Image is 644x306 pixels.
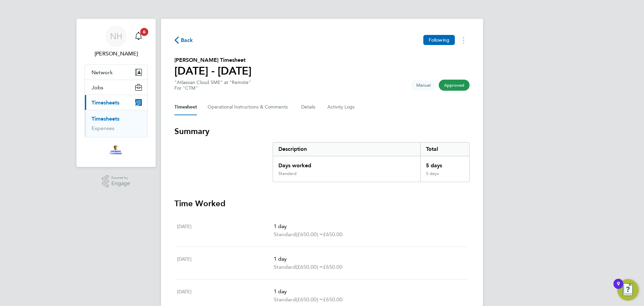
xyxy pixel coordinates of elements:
[274,222,462,230] p: 1 day
[274,230,296,238] span: Standard
[274,296,296,304] span: Standard
[85,26,148,58] a: NH[PERSON_NAME]
[458,35,470,45] button: Timesheets Menu
[296,231,323,237] span: (£650.00) =
[323,296,342,303] span: £650.00
[420,171,469,182] div: 5 days
[174,56,252,64] h2: [PERSON_NAME] Timesheet
[174,80,251,91] div: "Atlassian Cloud SME" at "Remote"
[327,99,356,115] button: Activity Logs
[273,142,470,182] div: Summary
[274,288,462,296] p: 1 day
[423,35,455,45] button: Following
[110,144,122,155] img: bglgroup-logo-retina.png
[420,156,469,171] div: 5 days
[92,116,119,122] a: Timesheets
[208,99,290,115] button: Operational Instructions & Comments
[85,110,147,137] div: Timesheets
[85,80,147,95] button: Jobs
[274,263,296,271] span: Standard
[132,26,145,47] a: 6
[301,99,317,115] button: Details
[274,255,462,263] p: 1 day
[177,222,274,238] div: [DATE]
[174,126,470,137] h3: Summary
[174,99,197,115] button: Timesheet
[85,144,148,155] a: Go to home page
[617,279,639,301] button: Open Resource Center, 9 new notifications
[92,125,114,131] a: Expenses
[111,181,130,186] span: Engage
[420,142,469,156] div: Total
[85,65,147,80] button: Network
[323,264,342,270] span: £650.00
[174,198,470,209] h3: Time Worked
[177,255,274,271] div: [DATE]
[273,142,420,156] div: Description
[102,175,130,188] a: Powered byEngage
[174,64,252,78] h1: [DATE] - [DATE]
[92,69,113,76] span: Network
[92,99,119,106] span: Timesheets
[140,28,148,36] span: 6
[429,37,449,43] span: Following
[85,95,147,110] button: Timesheets
[617,284,620,293] div: 9
[411,80,436,91] span: This timesheet was manually created.
[181,36,193,44] span: Back
[92,84,103,91] span: Jobs
[439,80,470,91] span: This timesheet has been approved.
[296,296,323,303] span: (£650.00) =
[174,85,251,91] div: For "CTM"
[110,32,122,41] span: NH
[177,288,274,304] div: [DATE]
[111,175,130,181] span: Powered by
[323,231,342,237] span: £650.00
[85,50,148,58] span: Nathan Hand
[273,156,420,171] div: Days worked
[76,19,156,167] nav: Main navigation
[278,171,297,176] div: Standard
[174,36,193,44] button: Back
[296,264,323,270] span: (£650.00) =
